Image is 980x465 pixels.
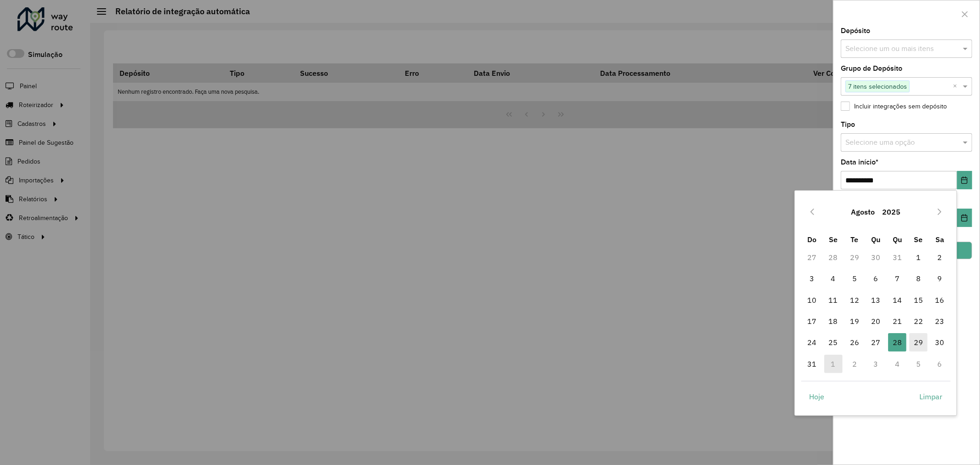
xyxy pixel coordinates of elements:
td: 1 [823,353,844,374]
span: 25 [824,333,843,352]
td: 2 [844,353,865,374]
label: Grupo de Depósito [841,63,902,74]
button: Limpar [912,387,951,406]
td: 31 [801,353,822,374]
span: 21 [888,312,906,330]
td: 3 [801,268,822,289]
td: 9 [929,268,950,289]
span: 15 [909,291,928,309]
td: 17 [801,311,822,332]
span: 28 [888,333,906,352]
button: Choose Date [957,209,972,227]
td: 23 [929,311,950,332]
td: 5 [908,353,929,374]
button: Choose Month [847,201,878,223]
label: Data início [841,157,878,168]
td: 14 [887,289,908,310]
label: Tipo [841,119,855,130]
span: 6 [867,269,885,288]
td: 11 [823,289,844,310]
td: 18 [823,311,844,332]
span: 5 [845,269,864,288]
span: 31 [803,355,821,373]
td: 15 [908,289,929,310]
span: Qu [871,235,880,244]
td: 6 [865,268,886,289]
span: 12 [845,291,864,309]
span: 23 [931,312,949,330]
span: 19 [845,312,864,330]
span: 1 [909,248,928,267]
span: 14 [888,291,906,309]
label: Depósito [841,25,870,36]
td: 1 [908,247,929,268]
span: 29 [909,333,928,352]
span: Qu [893,235,902,244]
td: 28 [823,247,844,268]
td: 4 [823,268,844,289]
td: 7 [887,268,908,289]
span: 10 [803,291,821,309]
span: 24 [803,333,821,352]
td: 21 [887,311,908,332]
td: 5 [844,268,865,289]
span: 26 [845,333,864,352]
td: 25 [823,332,844,353]
span: 17 [803,312,821,330]
td: 20 [865,311,886,332]
td: 28 [887,332,908,353]
td: 19 [844,311,865,332]
td: 12 [844,289,865,310]
span: 4 [824,269,843,288]
span: 8 [909,269,928,288]
td: 27 [801,247,822,268]
span: 7 [888,269,906,288]
td: 2 [929,247,950,268]
button: Previous Month [805,204,820,219]
span: Hoje [809,391,824,402]
span: 9 [931,269,949,288]
td: 29 [908,332,929,353]
span: Do [807,235,816,244]
td: 30 [865,247,886,268]
span: Se [829,235,838,244]
span: Se [914,235,923,244]
button: Next Month [932,204,947,219]
td: 27 [865,332,886,353]
td: 3 [865,353,886,374]
span: 22 [909,312,928,330]
td: 29 [844,247,865,268]
td: 24 [801,332,822,353]
td: 22 [908,311,929,332]
td: 4 [887,353,908,374]
span: 20 [867,312,885,330]
td: 10 [801,289,822,310]
span: Limpar [920,391,943,402]
span: 27 [867,333,885,352]
td: 26 [844,332,865,353]
span: Clear all [953,81,961,92]
span: 2 [931,248,949,267]
div: Choose Date [794,190,957,416]
span: 7 itens selecionados [846,81,909,92]
td: 16 [929,289,950,310]
td: 13 [865,289,886,310]
button: Hoje [801,387,832,406]
label: Incluir integrações sem depósito [841,102,947,111]
td: 8 [908,268,929,289]
button: Choose Year [878,201,904,223]
span: 30 [931,333,949,352]
span: 16 [931,291,949,309]
td: 30 [929,332,950,353]
span: 3 [803,269,821,288]
td: 31 [887,247,908,268]
td: 6 [929,353,950,374]
span: 18 [824,312,843,330]
span: Te [851,235,859,244]
span: 11 [824,291,843,309]
span: 13 [867,291,885,309]
button: Choose Date [957,171,972,189]
span: Sa [935,235,944,244]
